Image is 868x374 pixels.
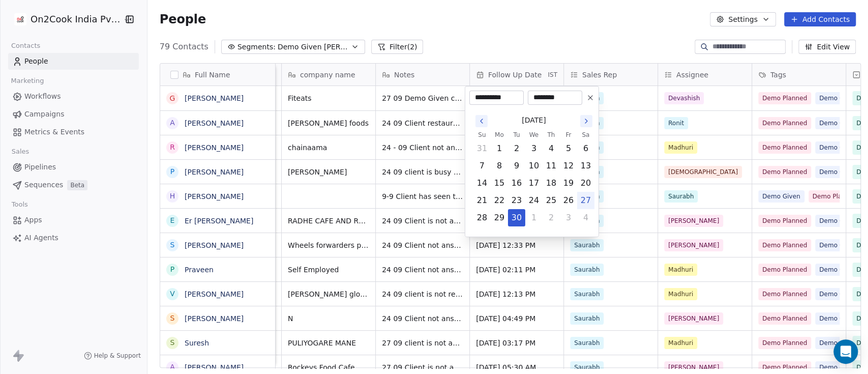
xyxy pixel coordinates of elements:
[508,130,525,140] th: Tuesday
[474,210,490,226] button: Sunday, September 28th, 2025
[491,175,507,191] button: Monday, September 15th, 2025
[508,158,525,174] button: Tuesday, September 9th, 2025
[491,192,507,209] button: Monday, September 22nd, 2025
[526,175,542,191] button: Wednesday, September 17th, 2025
[475,115,488,127] button: Go to the Previous Month
[578,158,594,174] button: Saturday, September 13th, 2025
[526,140,542,157] button: Wednesday, September 3rd, 2025
[560,175,577,191] button: Friday, September 19th, 2025
[560,140,577,157] button: Friday, September 5th, 2025
[543,158,559,174] button: Thursday, September 11th, 2025
[491,130,508,140] th: Monday
[474,175,490,191] button: Sunday, September 14th, 2025
[560,158,577,174] button: Friday, September 12th, 2025
[560,192,577,209] button: Friday, September 26th, 2025
[543,130,560,140] th: Thursday
[526,192,542,209] button: Wednesday, September 24th, 2025
[474,192,490,209] button: Sunday, September 21st, 2025
[526,158,542,174] button: Wednesday, September 10th, 2025
[473,130,594,226] table: September 2025
[508,192,525,209] button: Tuesday, September 23rd, 2025
[508,140,525,157] button: Tuesday, September 2nd, 2025
[578,175,594,191] button: Saturday, September 20th, 2025
[491,210,507,226] button: Monday, September 29th, 2025
[491,140,507,157] button: Monday, September 1st, 2025
[543,140,559,157] button: Thursday, September 4th, 2025
[526,210,542,226] button: Wednesday, October 1st, 2025
[525,130,543,140] th: Wednesday
[474,140,490,157] button: Sunday, August 31st, 2025
[578,210,594,226] button: Saturday, October 4th, 2025
[578,192,594,209] button: Today, Saturday, September 27th, 2025
[543,175,559,191] button: Thursday, September 18th, 2025
[580,115,592,127] button: Go to the Next Month
[543,192,559,209] button: Thursday, September 25th, 2025
[473,130,491,140] th: Sunday
[474,158,490,174] button: Sunday, September 7th, 2025
[508,175,525,191] button: Tuesday, September 16th, 2025
[543,210,559,226] button: Thursday, October 2nd, 2025
[522,115,546,126] span: [DATE]
[491,158,507,174] button: Monday, September 8th, 2025
[578,140,594,157] button: Saturday, September 6th, 2025
[560,130,577,140] th: Friday
[577,130,594,140] th: Saturday
[508,210,525,226] button: Tuesday, September 30th, 2025, selected
[560,210,577,226] button: Friday, October 3rd, 2025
